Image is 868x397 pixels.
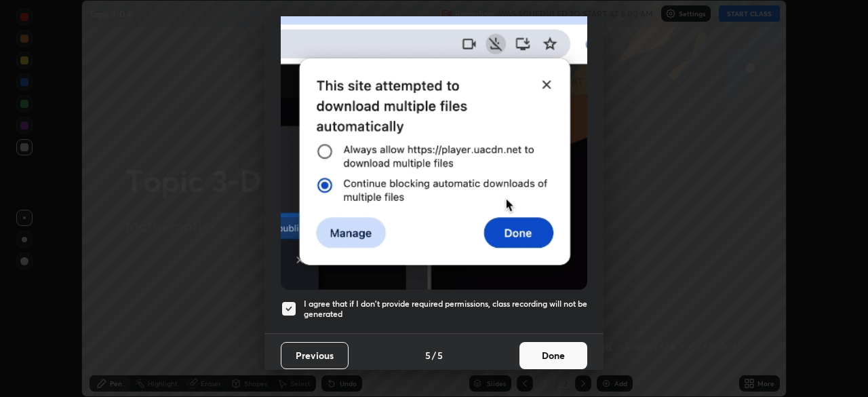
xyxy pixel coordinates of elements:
button: Previous [281,342,349,369]
h4: 5 [425,348,431,362]
h4: / [432,348,436,362]
button: Done [519,342,587,369]
h5: I agree that if I don't provide required permissions, class recording will not be generated [304,299,587,320]
h4: 5 [437,348,443,362]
